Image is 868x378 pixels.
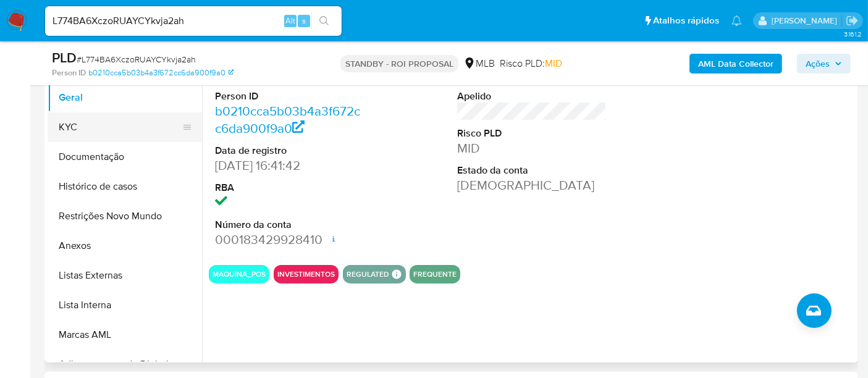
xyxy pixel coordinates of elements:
[215,144,364,157] dt: Data de registro
[48,290,202,320] button: Lista Interna
[772,15,841,27] p: erico.trevizan@mercadopago.com.br
[52,48,77,67] b: PLD
[77,53,196,65] span: # L774BA6XczoRUAYCYkvja2ah
[457,164,607,177] dt: Estado da conta
[457,140,607,157] dd: MID
[215,181,364,195] dt: RBA
[653,14,719,27] span: Atalhos rápidos
[457,127,607,140] dt: Risco PLD
[45,13,342,29] input: Pesquise usuários ou casos...
[215,90,364,103] dt: Person ID
[500,57,562,70] span: Risco PLD:
[48,112,192,142] button: KYC
[340,55,458,72] p: STANDBY - ROI PROPOSAL
[545,56,562,70] span: MID
[463,57,495,70] div: MLB
[48,320,202,350] button: Marcas AML
[457,177,607,194] dd: [DEMOGRAPHIC_DATA]
[48,172,202,201] button: Histórico de casos
[457,90,607,103] dt: Apelido
[88,67,234,78] a: b0210cca5b03b4a3f672cc6da900f9a0
[215,231,364,248] dd: 000183429928410
[731,15,742,26] a: Notificações
[48,201,202,231] button: Restrições Novo Mundo
[806,54,830,73] span: Ações
[689,54,782,73] button: AML Data Collector
[48,142,202,172] button: Documentação
[797,54,851,73] button: Ações
[215,218,364,232] dt: Número da conta
[846,14,859,27] a: Sair
[311,12,337,30] button: search-icon
[844,29,862,39] span: 3.161.2
[52,67,86,78] b: Person ID
[48,83,202,112] button: Geral
[48,261,202,290] button: Listas Externas
[215,157,364,174] dd: [DATE] 16:41:42
[48,231,202,261] button: Anexos
[698,54,773,73] b: AML Data Collector
[215,102,360,137] a: b0210cca5b03b4a3f672cc6da900f9a0
[302,15,306,27] span: s
[285,15,295,27] span: Alt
